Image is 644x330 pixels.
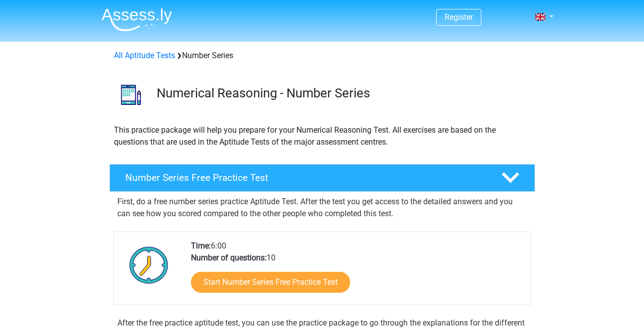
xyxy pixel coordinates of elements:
img: number series [110,74,152,116]
a: Register [445,12,473,22]
img: Assessly [101,8,172,31]
div: Number Series [110,50,535,62]
p: First, do a free number series practice Aptitude Test. After the test you get access to the detai... [117,196,527,220]
a: Number Series Free Practice Test [105,164,539,192]
p: This practice package will help you prepare for your Numerical Reasoning Test. All exercises are ... [114,124,531,148]
h3: Numerical Reasoning - Number Series [157,85,527,101]
h4: Number Series Free Practice Test [125,172,485,183]
img: Clock [124,240,174,290]
a: Start Number Series Free Practice Test [191,272,350,293]
div: 6:00 10 [184,240,530,305]
b: Time: [191,241,211,250]
b: Number of questions: [191,253,267,262]
a: All Aptitude Tests [114,51,175,60]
